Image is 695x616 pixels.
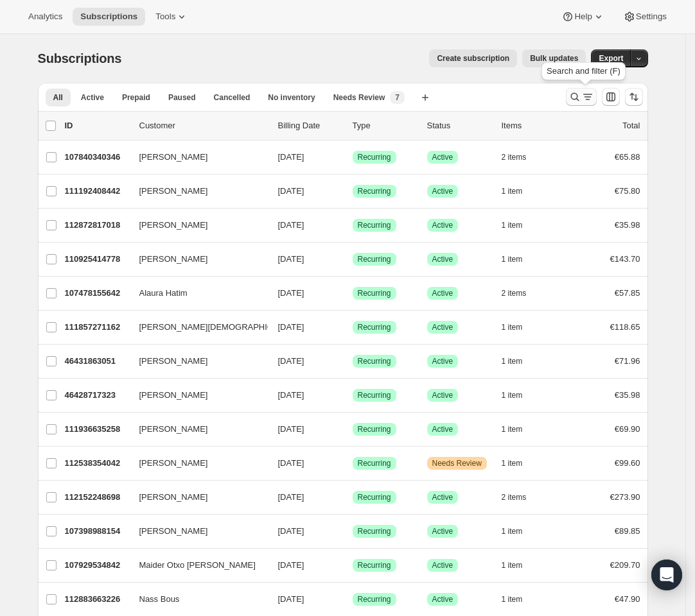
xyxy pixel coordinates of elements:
div: IDCustomerBilling DateTypeStatusItemsTotal [65,119,640,132]
p: 112872817018 [65,219,129,232]
button: 1 item [502,182,537,200]
span: €35.98 [615,390,640,400]
button: Bulk updates [522,49,586,67]
button: [PERSON_NAME][DEMOGRAPHIC_DATA] [132,317,260,338]
button: [PERSON_NAME] [132,419,260,440]
span: [DATE] [278,458,304,468]
div: 111936635258[PERSON_NAME][DATE]SuccessRecurringSuccessActive1 item€69.90 [65,420,640,438]
span: 1 item [502,390,523,400]
span: No inventory [268,92,315,103]
p: 111857271162 [65,321,129,334]
button: [PERSON_NAME] [132,147,260,167]
span: [PERSON_NAME] [139,491,208,504]
span: €75.80 [615,186,640,196]
span: €69.90 [615,424,640,434]
span: 7 [395,92,400,103]
p: Billing Date [278,119,342,132]
span: €71.96 [615,356,640,366]
p: 111936635258 [65,423,129,436]
button: 1 item [502,420,537,438]
span: Recurring [358,186,391,196]
button: Search and filter results [566,88,597,106]
p: 112883663226 [65,593,129,606]
span: Help [574,12,592,22]
span: 1 item [502,424,523,434]
button: 1 item [502,522,537,540]
span: Create subscription [437,53,509,64]
p: 112152248698 [65,491,129,504]
p: 107929534842 [65,559,129,572]
span: 1 item [502,458,523,468]
span: €89.85 [615,526,640,536]
div: 107840340346[PERSON_NAME][DATE]SuccessRecurringSuccessActive2 items€65.88 [65,148,640,166]
span: Tools [155,12,175,22]
span: €143.70 [610,254,640,264]
span: 2 items [502,492,527,502]
span: Paused [168,92,196,103]
span: €273.90 [610,492,640,502]
p: Total [622,119,640,132]
span: [DATE] [278,322,304,332]
button: 1 item [502,590,537,608]
span: Export [599,53,623,64]
p: ID [65,119,129,132]
span: Maider Otxo [PERSON_NAME] [139,559,256,572]
span: Active [432,220,453,230]
div: 112538354042[PERSON_NAME][DATE]SuccessRecurringWarningNeeds Review1 item€99.60 [65,454,640,472]
span: [PERSON_NAME][DEMOGRAPHIC_DATA] [139,321,301,334]
span: [DATE] [278,356,304,366]
span: [PERSON_NAME] [139,151,208,164]
span: €209.70 [610,560,640,570]
span: Subscriptions [38,51,122,65]
button: Alaura Hatim [132,283,260,304]
button: 1 item [502,454,537,472]
span: 1 item [502,254,523,264]
span: €57.85 [615,288,640,298]
span: Active [432,390,453,400]
span: Active [432,152,453,162]
span: [DATE] [278,526,304,536]
span: [PERSON_NAME] [139,389,208,402]
span: Analytics [28,12,62,22]
span: Prepaid [122,92,150,103]
div: 111192408442[PERSON_NAME][DATE]SuccessRecurringSuccessActive1 item€75.80 [65,182,640,200]
button: Export [591,49,631,67]
span: Nass Bous [139,593,180,606]
button: [PERSON_NAME] [132,487,260,508]
p: 46431863051 [65,355,129,368]
span: 1 item [502,356,523,366]
span: Active [432,288,453,298]
span: Recurring [358,390,391,400]
button: [PERSON_NAME] [132,453,260,474]
button: 2 items [502,488,541,506]
div: 112872817018[PERSON_NAME][DATE]SuccessRecurringSuccessActive1 item€35.98 [65,216,640,234]
span: 1 item [502,526,523,536]
span: Recurring [358,458,391,468]
span: All [53,92,63,103]
span: Active [432,186,453,196]
div: 110925414778[PERSON_NAME][DATE]SuccessRecurringSuccessActive1 item€143.70 [65,250,640,268]
span: [DATE] [278,254,304,264]
span: Active [81,92,104,103]
span: €118.65 [610,322,640,332]
span: 1 item [502,220,523,230]
button: [PERSON_NAME] [132,249,260,269]
span: Active [432,526,453,536]
span: [DATE] [278,186,304,196]
div: 112152248698[PERSON_NAME][DATE]SuccessRecurringSuccessActive2 items€273.90 [65,488,640,506]
button: 2 items [502,148,541,166]
span: Recurring [358,254,391,264]
span: Needs Review [333,92,385,103]
span: Recurring [358,220,391,230]
p: 110925414778 [65,253,129,266]
span: Recurring [358,322,391,332]
button: Create subscription [429,49,517,67]
button: Nass Bous [132,589,260,610]
span: Active [432,322,453,332]
button: Maider Otxo [PERSON_NAME] [132,555,260,576]
span: [DATE] [278,288,304,298]
span: Recurring [358,424,391,434]
div: 111857271162[PERSON_NAME][DEMOGRAPHIC_DATA][DATE]SuccessRecurringSuccessActive1 item€118.65 [65,318,640,336]
span: Recurring [358,288,391,298]
div: 107398988154[PERSON_NAME][DATE]SuccessRecurringSuccessActive1 item€89.85 [65,522,640,540]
